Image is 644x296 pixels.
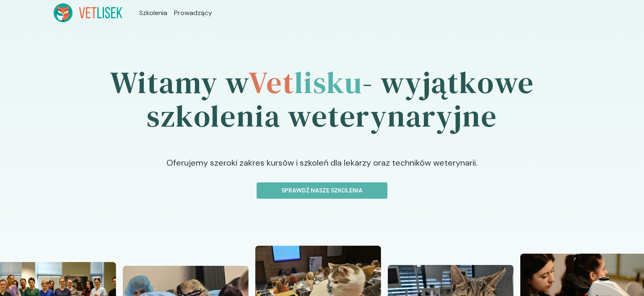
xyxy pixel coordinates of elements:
p: Sprawdź nasze szkolenia [264,186,380,195]
a: Prowadzący [174,8,212,18]
h1: Witamy w - wyjątkowe szkolenia weterynaryjne [54,42,590,156]
p: Oferujemy szeroki zakres kursów i szkoleń dla lekarzy oraz techników weterynarii. [107,156,537,182]
span: Vet [248,62,294,103]
span: lisku [294,62,362,103]
button: Sprawdź nasze szkolenia [257,182,387,199]
a: Szkolenia [139,8,167,18]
